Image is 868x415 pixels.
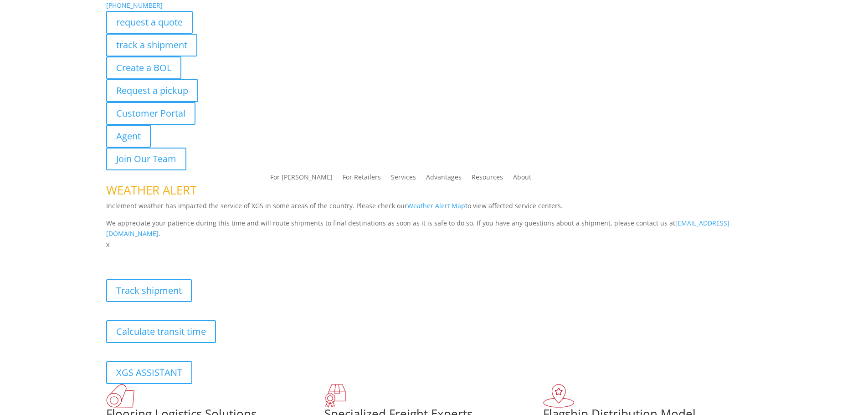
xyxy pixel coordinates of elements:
p: We appreciate your patience during this time and will route shipments to final destinations as so... [106,218,762,240]
a: Calculate transit time [106,320,216,343]
a: About [513,174,531,184]
a: Services [391,174,416,184]
p: x [106,239,762,250]
a: Join Our Team [106,148,186,170]
a: Agent [106,125,151,148]
a: request a quote [106,11,193,34]
a: Resources [472,174,503,184]
a: track a shipment [106,34,197,56]
a: [PHONE_NUMBER] [106,1,163,10]
img: xgs-icon-focused-on-flooring-red [324,384,346,408]
img: xgs-icon-flagship-distribution-model-red [543,384,575,408]
a: For [PERSON_NAME] [270,174,333,184]
a: Track shipment [106,279,192,302]
img: xgs-icon-total-supply-chain-intelligence-red [106,384,134,408]
a: Weather Alert Map [407,201,465,210]
a: Create a BOL [106,56,181,79]
a: XGS ASSISTANT [106,361,192,384]
a: Customer Portal [106,102,195,125]
span: WEATHER ALERT [106,182,196,198]
a: For Retailers [343,174,381,184]
p: Inclement weather has impacted the service of XGS in some areas of the country. Please check our ... [106,200,762,218]
a: Request a pickup [106,79,198,102]
b: Visibility, transparency, and control for your entire supply chain. [106,251,309,260]
a: Advantages [426,174,462,184]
